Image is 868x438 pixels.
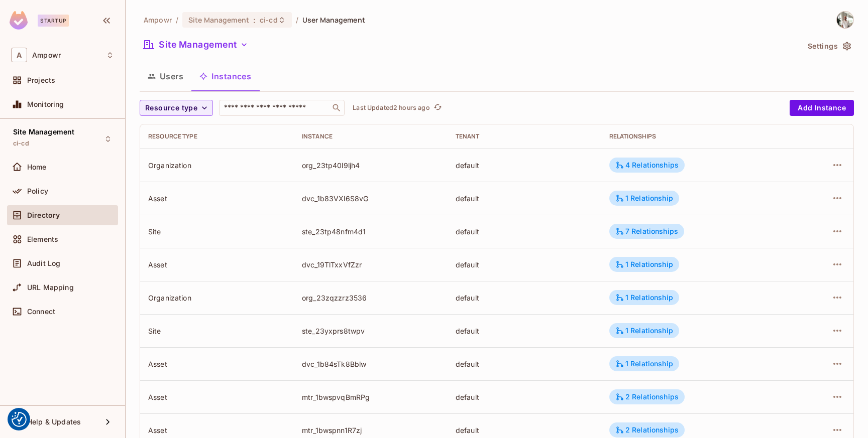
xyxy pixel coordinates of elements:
span: Workspace: Ampowr [32,51,61,59]
span: Projects [27,76,55,84]
div: default [456,326,593,336]
span: : [253,16,256,24]
div: default [456,227,593,236]
div: 1 Relationship [615,194,673,203]
div: Resource type [148,132,286,140]
img: SReyMgAAAABJRU5ErkJggg== [10,11,28,30]
div: org_23tp40l9ljh4 [302,161,440,170]
div: Asset [148,392,286,402]
span: Connect [27,308,55,316]
span: User Management [302,15,365,25]
span: Audit Log [27,259,60,267]
button: Resource type [140,100,213,116]
button: Users [140,64,191,89]
span: Home [27,163,47,171]
span: Site Management [13,128,74,136]
span: Policy [27,187,48,195]
button: Add Instance [790,100,854,116]
button: Instances [191,64,259,89]
div: org_23zqzzrz3536 [302,293,440,303]
div: Instance [302,132,440,140]
div: default [456,161,593,170]
div: Organization [148,161,286,170]
button: refresh [432,102,444,114]
div: mtr_1bwspvqBmRPg [302,392,440,402]
div: 1 Relationship [615,326,673,335]
div: 2 Relationships [615,392,679,401]
div: mtr_1bwspnn1R7zj [302,425,440,435]
div: Asset [148,359,286,369]
span: ci-cd [13,139,29,148]
img: Ali Samei [837,12,853,28]
div: default [456,392,593,402]
div: ste_23tp48nfm4d1 [302,227,440,236]
p: Last Updated 2 hours ago [353,104,429,112]
div: 1 Relationship [615,359,673,368]
div: Site [148,227,286,236]
li: / [296,15,298,25]
div: ste_23yxprs8twpv [302,326,440,336]
button: Consent Preferences [12,412,27,427]
span: A [11,48,27,62]
button: Site Management [140,37,252,53]
span: URL Mapping [27,283,74,291]
div: default [456,293,593,303]
div: dvc_1b83VXl6S8vG [302,194,440,203]
div: Startup [38,15,69,27]
div: 4 Relationships [615,161,679,170]
span: Site Management [188,15,249,25]
span: Resource type [145,102,197,114]
span: Click to refresh data [430,102,444,114]
span: Help & Updates [27,418,81,426]
button: Settings [804,38,854,54]
div: default [456,260,593,269]
div: 7 Relationships [615,227,678,236]
div: 1 Relationship [615,293,673,302]
span: refresh [433,103,442,113]
img: Revisit consent button [12,412,27,427]
div: Asset [148,425,286,435]
div: Asset [148,194,286,203]
span: ci-cd [260,15,278,25]
li: / [176,15,178,25]
div: default [456,425,593,435]
span: Directory [27,211,60,219]
div: 1 Relationship [615,260,673,269]
div: dvc_19TlTxxVfZzr [302,260,440,269]
div: default [456,194,593,203]
span: the active workspace [144,15,172,25]
div: dvc_1b84sTk8Bblw [302,359,440,369]
div: default [456,359,593,369]
div: Site [148,326,286,336]
span: Monitoring [27,100,64,108]
div: Relationships [609,132,780,140]
div: Asset [148,260,286,269]
span: Elements [27,235,58,243]
div: Organization [148,293,286,303]
div: Tenant [456,132,593,140]
div: 2 Relationships [615,425,679,434]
